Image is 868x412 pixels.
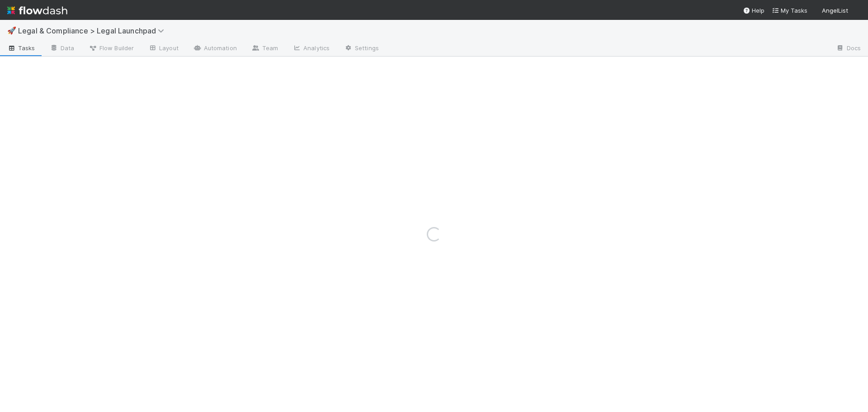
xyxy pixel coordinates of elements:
img: avatar_ba76ddef-3fd0-4be4-9bc3-126ad567fcd5.png [852,6,861,15]
span: Legal & Compliance > Legal Launchpad [18,26,169,35]
a: Settings [337,42,386,56]
a: Layout [141,42,186,56]
span: 🚀 [7,27,16,34]
a: Flow Builder [81,42,141,56]
a: Team [244,42,285,56]
div: Help [743,6,764,15]
span: AngelList [822,7,848,14]
span: My Tasks [772,7,807,14]
span: Tasks [7,43,35,52]
a: My Tasks [772,6,807,15]
span: Flow Builder [89,43,134,52]
a: Analytics [285,42,337,56]
a: Data [42,42,81,56]
a: Automation [186,42,244,56]
img: logo-inverted-e16ddd16eac7371096b0.svg [7,3,67,18]
a: Docs [829,42,868,56]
